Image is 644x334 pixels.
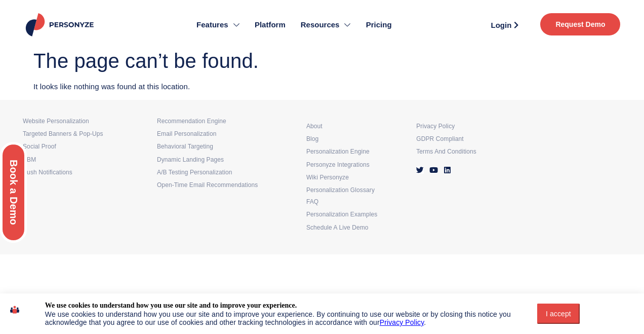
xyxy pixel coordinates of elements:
[157,113,291,125] a: Recommendation Engine
[157,183,291,187] h6: Open-Time Email Recommendations
[157,151,291,164] a: Dynamic Landing Pages
[157,176,291,189] a: Open-Time Email Recommendations
[416,118,516,130] a: Privacy policy
[416,125,516,128] h6: Privacy policy
[247,5,293,45] a: Platform
[306,163,406,167] h4: Personyze Integrations
[306,118,406,130] a: About
[306,176,406,179] h4: Wiki Personyze
[306,150,406,154] h4: Personalization Engine
[293,5,358,45] a: Resources
[540,13,620,35] a: Request Demo
[157,125,291,138] a: Email Personalization
[306,193,406,206] a: FAQ
[555,21,605,28] span: Request Demo
[306,125,406,128] h4: About
[306,156,406,169] a: Personyze Integrations
[157,120,291,123] h6: Recommendation Engine
[157,164,291,176] a: a/b testing personalization
[306,181,406,194] a: Personalization Glossary
[537,304,580,324] button: I accept
[306,213,406,216] h4: Personalization Examples
[157,171,291,174] h6: a/b testing personalization
[196,19,228,31] span: Features
[33,81,611,93] p: It looks like nothing was found at this location.
[306,206,406,218] a: Personalization Examples
[306,189,406,192] h4: Personalization Glossary
[157,138,291,151] a: behavioral targeting
[189,5,247,45] a: Features
[306,130,406,143] a: Blog
[416,150,516,154] h6: Terms and conditions
[306,169,406,181] a: Wiki Personyze
[306,226,406,230] h4: Schedule a Live Demo
[306,200,406,204] h4: FAQ
[416,130,516,143] a: GDPR compliant
[157,132,291,136] h6: Email Personalization
[301,19,340,31] span: Resources
[45,301,297,310] div: We use cookies to understand how you use our site and to improve your experience.
[491,21,512,29] span: Login
[306,137,406,141] h4: Blog
[157,145,291,149] h6: behavioral targeting
[479,17,530,32] a: Login
[380,318,424,326] a: Privacy Policy
[306,219,406,232] a: Schedule a Live Demo
[33,49,611,73] h1: The page can’t be found.
[157,158,291,162] h6: Dynamic Landing Pages
[543,310,574,318] div: I accept
[306,143,406,156] a: Personalization Engine
[358,5,399,45] a: Pricing
[416,137,516,141] h6: GDPR compliant
[416,143,516,156] a: Terms and conditions
[366,19,392,31] span: Pricing
[255,19,286,31] span: Platform
[45,310,518,326] div: We use cookies to understand how you use our site and to improve your experience. By continuing t...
